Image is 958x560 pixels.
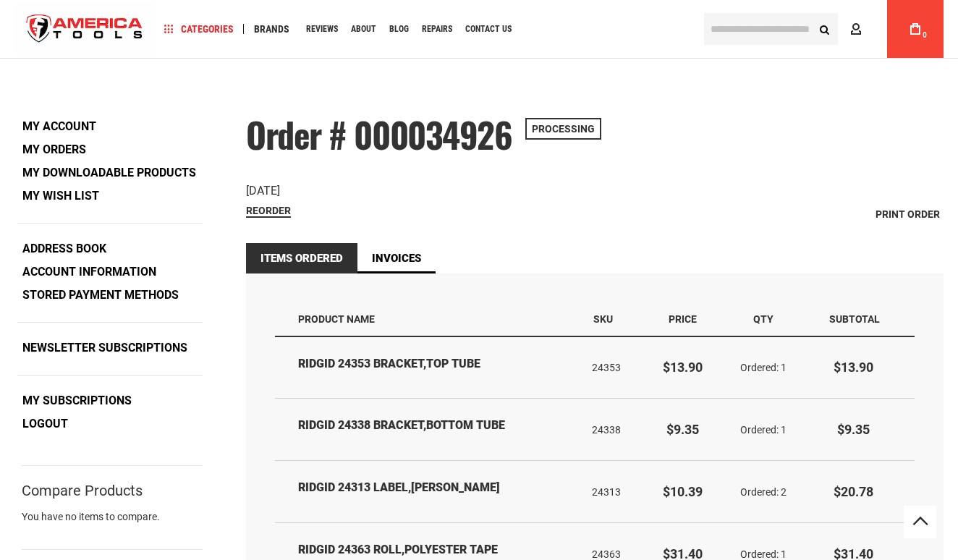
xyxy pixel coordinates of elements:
a: Logout [17,413,73,435]
a: My Downloadable Products [17,162,201,184]
span: $10.39 [663,484,703,499]
span: About [351,25,376,33]
strong: RIDGID 24353 BRACKET,TOP TUBE [298,356,572,373]
th: Price [644,302,721,336]
a: Reorder [246,205,291,218]
th: Product Name [275,302,582,336]
span: $13.90 [834,360,873,375]
span: [DATE] [246,184,280,198]
span: $13.90 [663,360,703,375]
a: Categories [158,20,240,39]
span: Repairs [422,25,452,33]
span: Print Order [876,208,940,220]
span: 1 [781,362,787,373]
td: 24338 [582,399,645,461]
span: Blog [389,25,409,33]
a: Brands [247,20,296,39]
div: You have no items to compare. [22,509,203,538]
span: 0 [923,31,927,39]
span: Reorder [246,205,291,216]
span: $9.35 [666,422,699,437]
a: Reviews [300,20,344,39]
a: Blog [383,20,415,39]
button: Search [810,15,838,43]
strong: RIDGID 24338 BRACKET,BOTTOM TUBE [298,417,572,434]
th: SKU [582,302,645,336]
th: Qty [721,302,805,336]
a: My Subscriptions [17,390,137,412]
span: Order # 000034926 [246,109,512,160]
a: About [344,20,383,39]
a: store logo [14,2,155,56]
span: Ordered [740,424,781,436]
span: $9.35 [837,422,870,437]
a: Account Information [17,261,161,283]
img: America Tools [14,2,155,56]
span: $20.78 [834,484,873,499]
a: My Orders [17,139,91,161]
span: 2 [781,486,787,498]
a: Contact Us [459,20,518,39]
strong: My Orders [22,143,86,156]
span: Reviews [306,25,338,33]
a: Newsletter Subscriptions [17,337,192,359]
strong: RIDGID 24363 ROLL,POLYESTER TAPE [298,542,572,559]
strong: RIDGID 24313 LABEL,[PERSON_NAME] [298,480,572,496]
td: 24313 [582,461,645,523]
a: Invoices [357,243,436,273]
a: Repairs [415,20,459,39]
span: 1 [781,424,787,436]
span: Brands [254,24,289,34]
span: Contact Us [465,25,512,33]
span: 1 [781,548,787,560]
td: 24353 [582,337,645,399]
a: Address Book [17,238,111,260]
a: My Wish List [17,185,104,207]
a: Print Order [872,203,944,225]
span: Ordered [740,362,781,373]
th: Subtotal [805,302,915,336]
span: Processing [525,118,601,140]
a: Stored Payment Methods [17,284,184,306]
a: My Account [17,116,101,137]
strong: Compare Products [22,484,143,497]
strong: Items Ordered [246,243,357,273]
span: Categories [164,24,234,34]
span: Ordered [740,548,781,560]
span: Ordered [740,486,781,498]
